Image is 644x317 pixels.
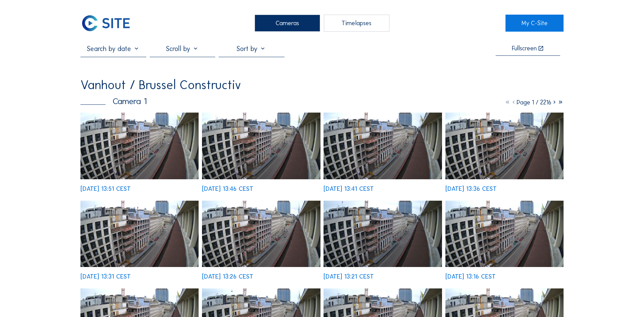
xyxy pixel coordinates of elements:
img: image_53627444 [80,113,199,179]
img: image_53627029 [445,113,564,179]
div: Fullscreen [512,45,537,52]
div: [DATE] 13:46 CEST [202,186,253,192]
img: image_53627164 [324,113,442,179]
a: My C-Site [505,15,564,32]
div: [DATE] 13:31 CEST [80,273,131,280]
div: [DATE] 13:21 CEST [324,273,374,280]
img: image_53626740 [202,201,320,267]
div: [DATE] 13:51 CEST [80,186,131,192]
img: image_53626885 [80,201,199,267]
div: Vanhout / Brussel Constructiv [80,79,241,91]
a: C-SITE Logo [80,15,139,32]
div: [DATE] 13:41 CEST [324,186,374,192]
span: Page 1 / 2216 [517,99,551,106]
div: Camera 1 [80,97,147,105]
input: Search by date 󰅀 [80,45,146,53]
img: image_53626605 [324,201,442,267]
img: image_53626465 [445,201,564,267]
div: [DATE] 13:36 CEST [445,186,497,192]
div: Cameras [255,15,320,32]
div: Timelapses [324,15,389,32]
img: C-SITE Logo [80,15,131,32]
div: [DATE] 13:26 CEST [202,273,253,280]
img: image_53627304 [202,113,320,179]
div: [DATE] 13:16 CEST [445,273,496,280]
